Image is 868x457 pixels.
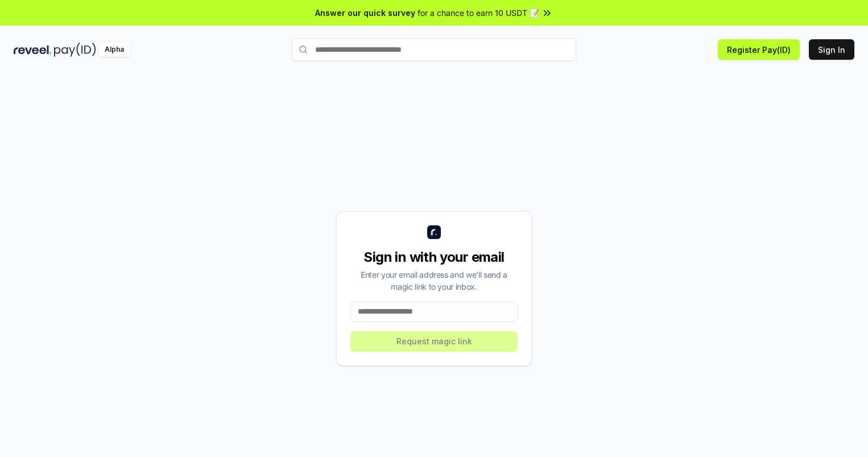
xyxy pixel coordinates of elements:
span: Answer our quick survey [315,7,415,19]
div: Sign in with your email [350,248,518,266]
button: Sign In [809,39,854,60]
div: Alpha [98,43,130,57]
div: Enter your email address and we’ll send a magic link to your inbox. [350,269,518,293]
span: for a chance to earn 10 USDT 📝 [418,7,539,19]
img: logo_small [427,225,441,239]
button: Register Pay(ID) [718,39,800,60]
img: reveel_dark [14,43,52,57]
img: pay_id [54,43,96,57]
